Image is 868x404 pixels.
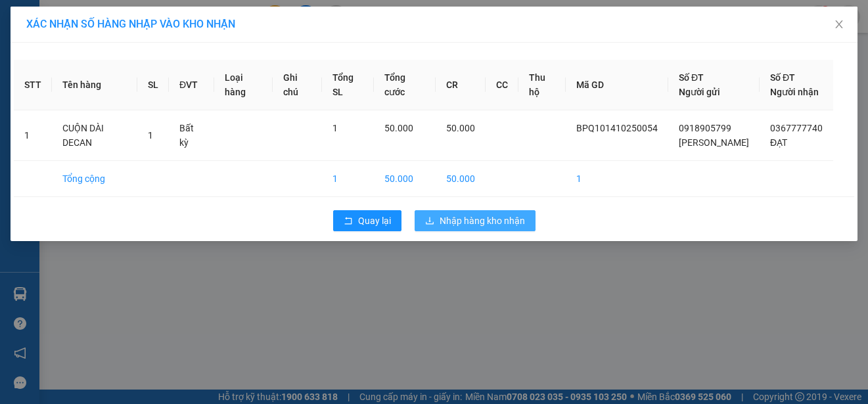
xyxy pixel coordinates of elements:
[679,137,749,148] span: [PERSON_NAME]
[322,161,374,197] td: 1
[374,60,436,110] th: Tổng cước
[679,123,731,133] span: 0918905799
[821,7,857,43] button: Close
[770,72,795,83] span: Số ĐT
[358,213,391,228] span: Quay lại
[415,210,536,231] button: downloadNhập hàng kho nhận
[770,123,823,133] span: 0367777740
[137,60,169,110] th: SL
[333,210,401,231] button: rollbackQuay lại
[440,213,525,228] span: Nhập hàng kho nhận
[344,216,353,227] span: rollback
[679,72,704,83] span: Số ĐT
[374,161,436,197] td: 50.000
[4,95,80,103] span: In ngày:
[14,60,52,110] th: STT
[518,60,566,110] th: Thu hộ
[425,216,434,227] span: download
[214,60,273,110] th: Loại hàng
[169,110,214,161] td: Bất kỳ
[104,58,161,66] span: Hotline: 19001152
[770,137,787,148] span: ĐẠT
[576,123,658,133] span: BPQ101410250054
[148,130,153,141] span: 1
[66,83,138,93] span: VPTB1410250012
[104,21,177,37] span: Bến xe [GEOGRAPHIC_DATA]
[35,71,161,81] span: -----------------------------------------
[679,87,720,97] span: Người gửi
[4,85,137,93] span: [PERSON_NAME]:
[5,8,63,66] img: logo
[436,60,486,110] th: CR
[52,161,137,197] td: Tổng cộng
[104,7,180,18] strong: ĐỒNG PHƯỚC
[770,87,819,97] span: Người nhận
[486,60,518,110] th: CC
[322,60,374,110] th: Tổng SL
[104,39,181,56] span: 01 Võ Văn Truyện, KP.1, Phường 2
[169,60,214,110] th: ĐVT
[52,110,137,161] td: CUỘN DÀI DECAN
[14,110,52,161] td: 1
[273,60,322,110] th: Ghi chú
[29,95,80,103] span: 15:43:52 [DATE]
[332,123,338,133] span: 1
[834,19,844,30] span: close
[436,161,486,197] td: 50.000
[384,123,413,133] span: 50.000
[52,60,137,110] th: Tên hàng
[566,161,668,197] td: 1
[26,18,235,30] span: XÁC NHẬN SỐ HÀNG NHẬP VÀO KHO NHẬN
[566,60,668,110] th: Mã GD
[446,123,475,133] span: 50.000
